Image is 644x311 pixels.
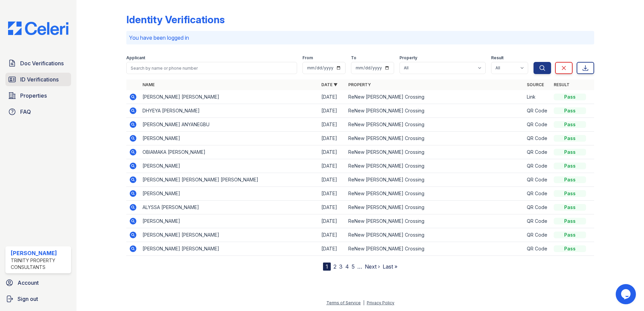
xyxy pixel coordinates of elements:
[554,149,586,155] div: Pass
[524,132,551,145] td: QR Code
[126,55,145,61] label: Applicant
[524,145,551,159] td: QR Code
[3,22,74,35] img: CE_Logo_Blue-a8612792a0a2168367f1c8372b55b34899dd931a85d93a1a3d3e32e68fde9ad4.png
[20,59,64,67] span: Doc Verifications
[524,242,551,256] td: QR Code
[346,159,524,173] td: ReNew [PERSON_NAME] Crossing
[351,55,356,61] label: To
[357,263,362,271] span: …
[319,104,346,118] td: [DATE]
[345,263,349,270] a: 4
[5,89,71,102] a: Properties
[524,173,551,187] td: QR Code
[140,90,319,104] td: [PERSON_NAME] [PERSON_NAME]
[140,145,319,159] td: OBIAMAKA [PERSON_NAME]
[524,159,551,173] td: QR Code
[352,263,355,270] a: 5
[399,55,417,61] label: Property
[126,62,297,74] input: Search by name or phone number
[319,242,346,256] td: [DATE]
[346,214,524,228] td: ReNew [PERSON_NAME] Crossing
[554,232,586,238] div: Pass
[346,132,524,145] td: ReNew [PERSON_NAME] Crossing
[5,73,71,86] a: ID Verifications
[524,228,551,242] td: QR Code
[3,292,74,306] a: Sign out
[346,145,524,159] td: ReNew [PERSON_NAME] Crossing
[20,75,59,83] span: ID Verifications
[319,118,346,132] td: [DATE]
[524,90,551,104] td: Link
[140,173,319,187] td: [PERSON_NAME] [PERSON_NAME] [PERSON_NAME]
[554,176,586,183] div: Pass
[5,105,71,118] a: FAQ
[524,214,551,228] td: QR Code
[323,263,331,271] div: 1
[140,159,319,173] td: [PERSON_NAME]
[346,118,524,132] td: ReNew [PERSON_NAME] Crossing
[302,55,313,61] label: From
[319,228,346,242] td: [DATE]
[363,300,364,305] div: |
[346,242,524,256] td: ReNew [PERSON_NAME] Crossing
[319,173,346,187] td: [DATE]
[319,132,346,145] td: [DATE]
[554,190,586,197] div: Pass
[20,108,31,116] span: FAQ
[524,187,551,201] td: QR Code
[554,163,586,169] div: Pass
[348,82,371,87] a: Property
[126,13,225,26] div: Identity Verifications
[140,132,319,145] td: [PERSON_NAME]
[491,55,504,61] label: Result
[319,145,346,159] td: [DATE]
[18,279,39,287] span: Account
[527,82,544,87] a: Source
[554,107,586,114] div: Pass
[129,34,591,42] p: You have been logged in
[524,201,551,214] td: QR Code
[18,295,38,303] span: Sign out
[140,242,319,256] td: [PERSON_NAME] [PERSON_NAME]
[554,245,586,252] div: Pass
[321,82,337,87] a: Date ▼
[140,104,319,118] td: DHYEYA [PERSON_NAME]
[524,104,551,118] td: QR Code
[346,90,524,104] td: ReNew [PERSON_NAME] Crossing
[333,263,336,270] a: 2
[319,214,346,228] td: [DATE]
[554,218,586,224] div: Pass
[11,249,68,257] div: [PERSON_NAME]
[365,263,380,270] a: Next ›
[142,82,155,87] a: Name
[319,159,346,173] td: [DATE]
[140,187,319,201] td: [PERSON_NAME]
[319,187,346,201] td: [DATE]
[346,173,524,187] td: ReNew [PERSON_NAME] Crossing
[346,201,524,214] td: ReNew [PERSON_NAME] Crossing
[524,118,551,132] td: QR Code
[554,204,586,211] div: Pass
[140,118,319,132] td: [PERSON_NAME] ANYANEGBU
[554,94,586,100] div: Pass
[554,82,570,87] a: Result
[3,276,74,289] a: Account
[346,187,524,201] td: ReNew [PERSON_NAME] Crossing
[367,300,394,305] a: Privacy Policy
[140,214,319,228] td: [PERSON_NAME]
[319,201,346,214] td: [DATE]
[346,228,524,242] td: ReNew [PERSON_NAME] Crossing
[554,121,586,128] div: Pass
[616,284,637,304] iframe: chat widget
[554,135,586,142] div: Pass
[383,263,397,270] a: Last »
[11,257,68,271] div: Trinity Property Consultants
[140,228,319,242] td: [PERSON_NAME] [PERSON_NAME]
[5,57,71,70] a: Doc Verifications
[20,92,47,100] span: Properties
[339,263,343,270] a: 3
[140,201,319,214] td: ALYSSA [PERSON_NAME]
[326,300,361,305] a: Terms of Service
[319,90,346,104] td: [DATE]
